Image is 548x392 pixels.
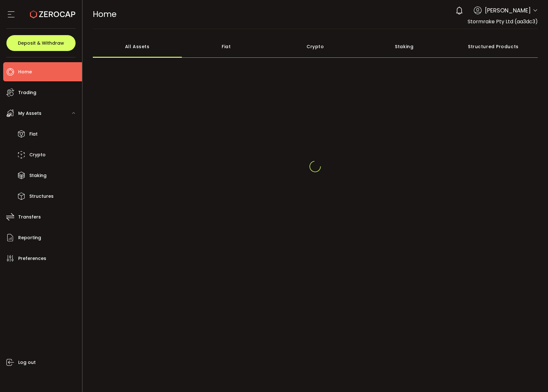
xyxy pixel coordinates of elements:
[18,41,64,45] span: Deposit & Withdraw
[468,18,538,25] span: Stormrake Pty Ltd (aa3dc3)
[18,254,46,263] span: Preferences
[18,358,36,367] span: Log out
[29,150,46,159] span: Crypto
[182,35,271,58] div: Fiat
[29,129,38,139] span: Fiat
[18,233,41,242] span: Reporting
[6,35,76,51] button: Deposit & Withdraw
[93,9,116,20] span: Home
[271,35,360,58] div: Crypto
[485,6,531,15] span: [PERSON_NAME]
[449,35,538,58] div: Structured Products
[18,88,36,97] span: Trading
[29,171,47,180] span: Staking
[360,35,449,58] div: Staking
[18,109,41,118] span: My Assets
[18,67,32,77] span: Home
[29,192,54,201] span: Structures
[18,212,41,222] span: Transfers
[93,35,182,58] div: All Assets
